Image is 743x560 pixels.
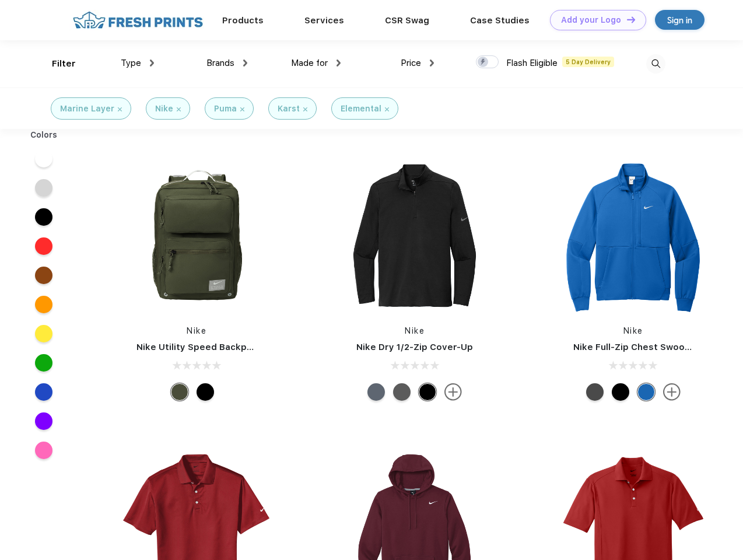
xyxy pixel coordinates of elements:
[612,383,629,401] div: Black
[623,326,643,335] a: Nike
[337,158,492,313] img: func=resize&h=266
[556,158,711,313] img: func=resize&h=266
[206,58,234,68] span: Brands
[586,383,604,401] div: Anthracite
[171,383,188,401] div: Cargo Khaki
[385,107,389,111] img: filter_cancel.svg
[385,15,429,26] a: CSR Swag
[367,383,385,401] div: Navy Heather
[119,158,274,313] img: func=resize&h=266
[337,60,341,66] img: dropdown.png
[52,57,76,71] div: Filter
[240,107,244,111] img: filter_cancel.svg
[419,383,436,401] div: Black
[291,58,328,68] span: Made for
[401,58,421,68] span: Price
[646,54,665,73] img: desktop_search.svg
[278,103,300,115] div: Karst
[562,57,614,67] span: 5 Day Delivery
[341,103,381,115] div: Elemental
[177,107,181,111] img: filter_cancel.svg
[356,342,473,352] a: Nike Dry 1/2-Zip Cover-Up
[121,58,141,68] span: Type
[637,383,655,401] div: Royal
[667,13,692,27] div: Sign in
[187,326,206,335] a: Nike
[303,107,307,111] img: filter_cancel.svg
[155,103,173,115] div: Nike
[136,342,262,352] a: Nike Utility Speed Backpack
[304,15,344,26] a: Services
[214,103,237,115] div: Puma
[22,129,66,141] div: Colors
[663,383,681,401] img: more.svg
[573,342,728,352] a: Nike Full-Zip Chest Swoosh Jacket
[118,107,122,111] img: filter_cancel.svg
[69,10,206,30] img: fo%20logo%202.webp
[444,383,462,401] img: more.svg
[243,60,247,66] img: dropdown.png
[405,326,425,335] a: Nike
[222,15,264,26] a: Products
[627,16,635,23] img: DT
[655,10,705,30] a: Sign in
[430,60,434,66] img: dropdown.png
[561,15,621,25] div: Add your Logo
[506,58,558,68] span: Flash Eligible
[150,60,154,66] img: dropdown.png
[197,383,214,401] div: Black
[393,383,411,401] div: Black Heather
[60,103,114,115] div: Marine Layer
